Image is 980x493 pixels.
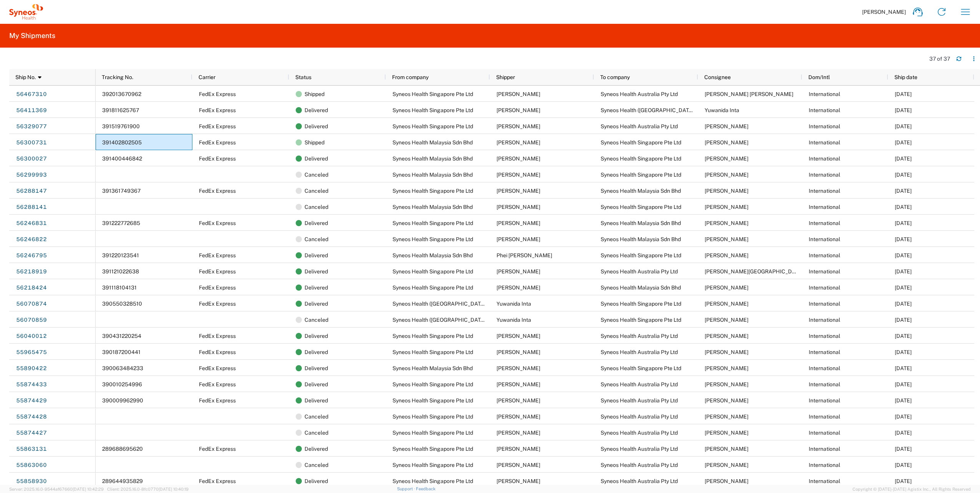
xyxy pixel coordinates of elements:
span: International [809,172,840,178]
a: 55863131 [16,443,47,455]
span: Syneos Health Australia Pty Ltd [601,414,678,420]
span: International [809,365,840,371]
span: [DATE] 10:40:19 [159,487,189,491]
span: Delivered [305,296,328,312]
span: Arturo Medina [705,139,748,146]
span: Syneos Health Singapore Pte Ltd [601,301,681,307]
span: Syneos Health Singapore Pte Ltd [392,446,473,452]
span: Yuwanida Inta [497,301,531,307]
a: 56070874 [16,298,47,310]
span: International [809,333,840,339]
span: Syneos Health Singapore Pte Ltd [601,317,681,323]
span: Syneos Health Malaysia Sdn Bhd [601,236,681,242]
span: Syneos Health Singapore Pte Ltd [392,268,473,275]
span: FedEx Express [199,478,236,484]
span: Syneos Health Singapore Pte Ltd [601,139,681,146]
span: International [809,446,840,452]
span: Canceled [305,183,328,199]
a: Support [397,486,416,491]
span: Canceled [305,409,328,425]
a: 55863060 [16,459,47,471]
span: Syneos Health Malaysia Sdn Bhd [392,252,473,258]
span: Arturo Medina [497,430,540,436]
span: 392013670962 [102,91,141,97]
span: 391361749367 [102,188,141,194]
a: 56411369 [16,104,47,116]
span: Syneos Health Singapore Pte Ltd [392,333,473,339]
span: 390187200441 [102,349,141,355]
span: Syneos Health Singapore Pte Ltd [392,381,473,387]
span: 06/17/2025 [895,365,912,371]
span: International [809,204,840,210]
span: Arturo Medina [497,446,540,452]
span: Syneos Health Singapore Pte Ltd [601,252,681,258]
span: 391811625767 [102,107,139,113]
span: Delivered [305,328,328,344]
span: Syneos Health Australia Pty Ltd [601,349,678,355]
a: Feedback [416,486,435,491]
a: 55858930 [16,475,47,487]
h2: My Shipments [9,31,55,40]
span: Arturo Medina [705,204,748,210]
span: Arturo Medina [497,236,540,242]
span: FedEx Express [199,252,236,258]
span: 391402802505 [102,139,142,146]
span: FedEx Express [199,446,236,452]
div: 37 of 37 [929,55,950,62]
span: Arturo Medina [497,462,540,468]
span: Syneos Health Singapore Pte Ltd [392,188,473,194]
span: FedEx Express [199,188,236,194]
span: 06/16/2025 [895,430,912,436]
span: Syneos Health Australia Pty Ltd [601,478,678,484]
span: Syneos Health Singapore Pte Ltd [392,91,473,97]
span: Syneos Health Singapore Pte Ltd [392,349,473,355]
span: 390431220254 [102,333,141,339]
span: Ship No. [15,74,36,80]
span: International [809,414,840,420]
span: Syneos Health Australia Pty Ltd [601,333,678,339]
span: Syneos Health (Thailand) Limited [392,301,507,307]
span: FedEx Express [199,301,236,307]
span: Delivered [305,280,328,296]
span: Ship date [894,74,917,80]
span: Syneos Health Australia Pty Ltd [601,462,678,468]
span: 07/30/2025 [895,123,912,129]
span: To company [600,74,630,80]
span: Canceled [305,457,328,473]
span: Chor Hong Lim [705,236,748,242]
span: Arturo Medina [497,188,540,194]
span: International [809,107,840,113]
span: International [809,139,840,146]
span: International [809,188,840,194]
span: International [809,285,840,291]
span: Arturo Medina [497,381,540,387]
span: Shipped [305,86,324,102]
span: 06/20/2025 [895,349,912,355]
span: Meaghan Sexton-Dhamu [705,268,803,275]
span: International [809,156,840,162]
span: Canceled [305,199,328,215]
span: 07/17/2025 [895,285,912,291]
span: Robyn Lackenby [705,446,748,452]
span: 06/16/2025 [895,381,912,387]
span: Delivered [305,344,328,360]
span: 390063484233 [102,365,143,371]
a: 56299993 [16,169,47,181]
a: 56040012 [16,330,47,342]
span: Syneos Health Malaysia Sdn Bhd [392,139,473,146]
span: 06/16/2025 [895,414,912,420]
span: 391400446842 [102,156,142,162]
span: Laura Johnston [705,478,748,484]
span: Delivered [305,360,328,376]
span: 391118104131 [102,285,137,291]
span: From company [392,74,429,80]
span: 08/06/2025 [895,107,912,113]
span: Syneos Health Australia Pty Ltd [601,91,678,97]
span: Arturo Medina [705,301,748,307]
span: Syneos Health Singapore Pte Ltd [392,414,473,420]
span: International [809,123,840,129]
span: 07/02/2025 [895,317,912,323]
span: International [809,301,840,307]
span: [DATE] 10:42:29 [73,487,104,491]
span: Chor Hong Lim [705,220,748,226]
